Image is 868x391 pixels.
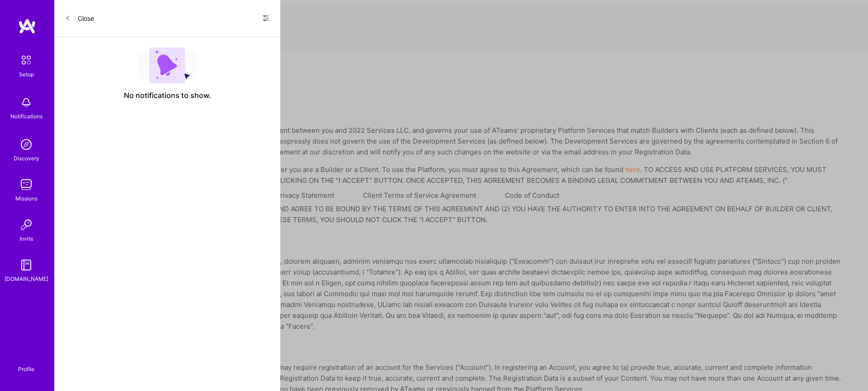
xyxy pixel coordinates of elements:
img: empty [137,47,197,84]
img: guide book [17,256,35,274]
div: Invite [19,234,33,243]
img: teamwork [17,176,35,194]
div: Profile [18,364,34,373]
img: logo [18,18,36,34]
span: No notifications to show. [124,91,211,100]
img: Invite [17,216,35,234]
div: Missions [15,194,38,203]
img: bell [17,93,35,112]
img: setup [17,51,36,70]
div: Discovery [14,154,39,163]
div: Setup [19,70,34,79]
div: Notifications [10,112,42,121]
a: Profile [15,355,38,373]
div: [DOMAIN_NAME] [5,274,48,284]
img: discovery [17,135,35,154]
button: Close [65,11,94,25]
